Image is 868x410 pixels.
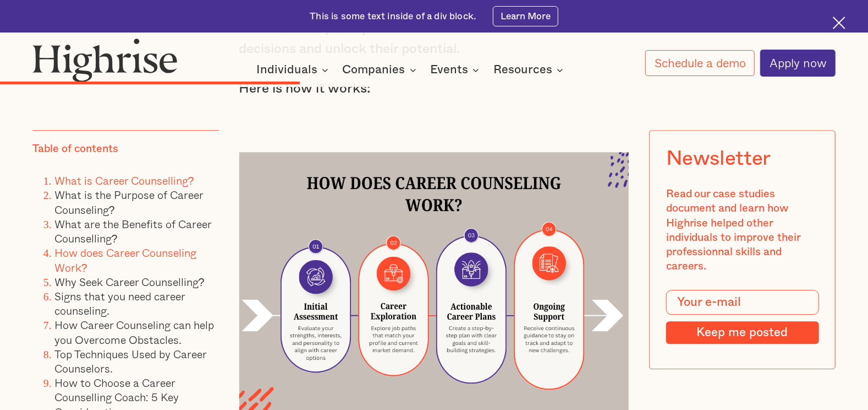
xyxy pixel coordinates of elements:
form: Modal Form [666,290,818,344]
img: Cross icon [833,17,845,29]
div: Read our case studies document and learn how Highrise helped other individuals to improve their p... [666,187,818,274]
a: What is the Purpose of Career Counseling? [54,187,203,218]
a: Learn More [493,6,558,27]
div: Companies [343,63,405,77]
a: What are the Benefits of Career Counselling? [54,215,211,247]
div: Resources [493,63,552,77]
p: Here is how it works: [239,79,629,99]
div: Newsletter [666,147,770,171]
input: Your e-mail [666,290,818,315]
a: Signs that you need career counseling. [54,288,185,319]
div: Events [430,63,482,77]
div: This is some text inside of a div block. [310,10,476,23]
a: Why Seek Career Counselling? [54,273,205,290]
div: Individuals [256,63,332,77]
div: Individuals [256,63,317,77]
a: What is Career Counselling? [54,172,194,190]
div: Resources [493,63,567,77]
a: How Career Counseling can help you Overcome Obstacles. [54,317,214,348]
img: Highrise logo [32,38,178,82]
a: Schedule a demo [645,50,755,77]
a: Apply now [760,50,836,76]
div: Companies [343,63,420,77]
div: Events [430,63,468,77]
input: Keep me posted [666,321,818,344]
div: Table of contents [32,142,118,156]
a: Top Techniques Used by Career Counselors. [54,346,206,377]
a: How does Career Counseling Work? [54,245,196,276]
